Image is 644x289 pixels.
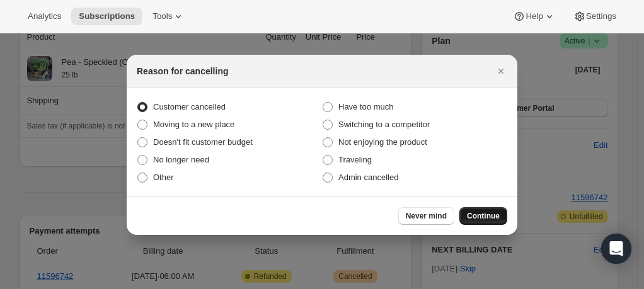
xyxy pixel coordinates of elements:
span: Tools [152,11,172,21]
h2: Reason for cancelling [137,65,228,77]
button: Settings [566,8,624,25]
span: Continue [467,211,500,221]
div: Open Intercom Messenger [601,234,631,264]
span: Analytics [28,11,61,21]
span: Have too much [338,102,393,111]
span: Switching to a competitor [338,120,430,129]
span: No longer need [153,155,209,164]
span: Doesn't fit customer budget [153,137,253,147]
button: Help [505,8,563,25]
span: Help [526,11,543,21]
span: Admin cancelled [338,173,398,182]
span: Never mind [406,211,447,221]
span: Moving to a new place [153,120,234,129]
span: Settings [586,11,616,21]
button: Close [492,62,510,80]
span: Subscriptions [79,11,135,21]
span: Customer cancelled [153,102,226,111]
button: Analytics [20,8,69,25]
button: Subscriptions [71,8,142,25]
button: Tools [145,8,192,25]
span: Other [153,173,174,182]
span: Not enjoying the product [338,137,427,147]
button: Never mind [398,207,454,225]
span: Traveling [338,155,372,164]
button: Continue [459,207,507,225]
